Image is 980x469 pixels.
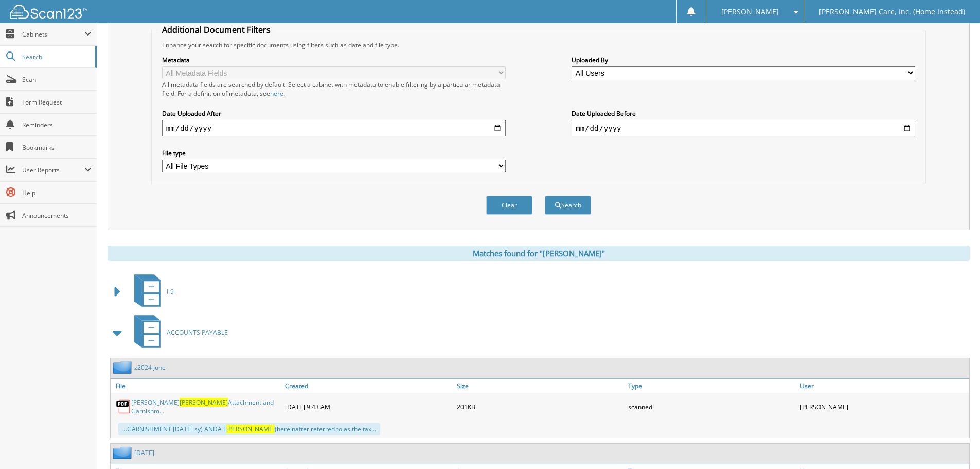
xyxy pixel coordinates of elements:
[22,188,92,197] span: Help
[797,379,969,393] a: User
[134,448,154,457] a: [DATE]
[454,395,626,418] div: 201KB
[572,120,915,136] input: end
[113,446,134,459] img: folder2.png
[270,89,283,98] a: here
[22,30,84,39] span: Cabinets
[116,399,131,414] img: PDF.png
[22,53,90,61] span: Search
[454,379,626,393] a: Size
[626,379,797,393] a: Type
[819,9,965,15] span: [PERSON_NAME] Care, Inc. (Home Instead)
[157,41,920,49] div: Enhance your search for specific documents using filters such as date and file type.
[134,363,166,372] a: z2024 June
[162,120,506,136] input: start
[10,5,87,19] img: scan123-logo-white.svg
[572,56,915,64] label: Uploaded By
[626,395,797,418] div: scanned
[131,398,280,415] a: [PERSON_NAME][PERSON_NAME]Attachment and Garnishm...
[22,75,92,84] span: Scan
[162,109,506,118] label: Date Uploaded After
[22,143,92,152] span: Bookmarks
[162,56,506,64] label: Metadata
[22,211,92,220] span: Announcements
[157,24,276,36] legend: Additional Document Filters
[128,271,174,312] a: I-9
[118,423,380,435] div: ...GARNISHMENT [DATE] sy) ANDA L (hereinafter referred to as the tax...
[572,109,915,118] label: Date Uploaded Before
[108,246,970,261] div: Matches found for "[PERSON_NAME]"
[486,196,532,215] button: Clear
[162,80,506,98] div: All metadata fields are searched by default. Select a cabinet with metadata to enable filtering b...
[721,9,779,15] span: [PERSON_NAME]
[22,120,92,129] span: Reminders
[111,379,282,393] a: File
[167,287,174,296] span: I-9
[128,312,228,353] a: ACCOUNTS PAYABLE
[282,379,454,393] a: Created
[167,328,228,337] span: ACCOUNTS PAYABLE
[797,395,969,418] div: [PERSON_NAME]
[22,166,84,175] span: User Reports
[113,361,134,374] img: folder2.png
[180,398,228,407] span: [PERSON_NAME]
[545,196,591,215] button: Search
[282,395,454,418] div: [DATE] 9:43 AM
[162,149,506,158] label: File type
[226,425,275,433] span: [PERSON_NAME]
[22,98,92,107] span: Form Request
